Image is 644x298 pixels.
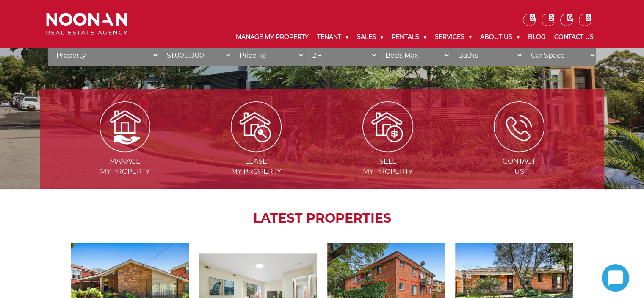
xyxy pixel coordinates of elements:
[191,122,321,175] a: Leasemy Property
[431,26,476,48] a: Services
[454,122,584,175] a: ContactUs
[191,156,321,177] span: Lease my Property
[232,26,313,48] a: Manage My Property
[476,26,524,48] a: About Us
[454,156,584,177] span: Contact Us
[524,26,550,48] a: Blog
[61,211,583,226] h2: LATEST PROPERTIES
[362,101,413,152] img: Sell my property
[231,101,282,152] img: Lease my property
[60,156,190,177] span: Manage my Property
[46,13,127,35] img: Noonan Real Estate Agency
[313,26,353,48] a: Tenant
[387,26,431,48] a: Rentals
[353,26,387,48] a: Sales
[100,101,150,152] img: Manage my Property
[550,26,598,48] a: Contact Us
[323,156,453,177] span: Sell my Property
[494,101,544,152] img: ICONS
[323,122,453,175] a: Sellmy Property
[60,122,190,175] a: Managemy Property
